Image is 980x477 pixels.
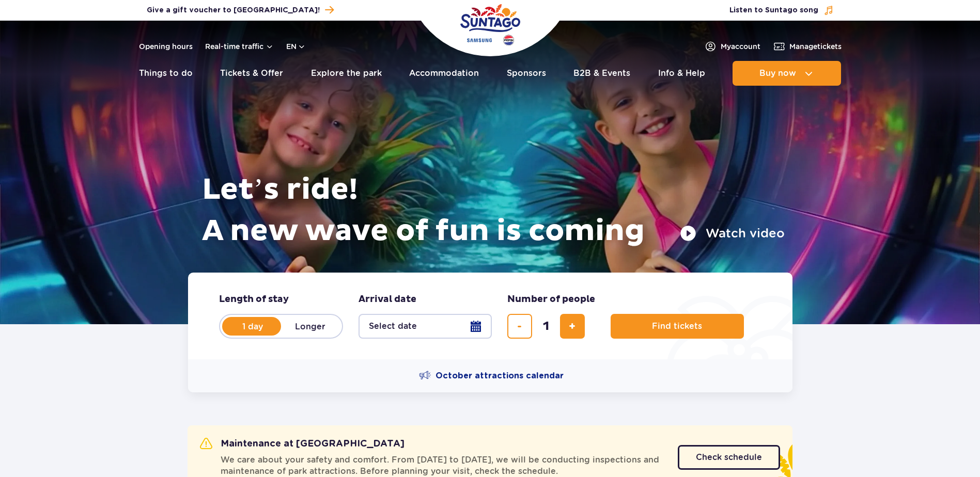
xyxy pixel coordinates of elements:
a: October attractions calendar [419,370,564,382]
button: Select date [359,314,492,339]
button: remove ticket [507,314,532,339]
a: B2B & Events [573,61,630,86]
button: add ticket [560,314,585,339]
input: number of tickets [534,314,558,339]
button: Listen to Suntago song [729,5,834,15]
label: Longer [281,315,340,337]
span: Manage tickets [789,41,842,52]
span: My account [721,41,760,52]
a: Managetickets [773,40,842,53]
button: Buy now [733,61,841,86]
button: Watch video [680,225,785,242]
span: Number of people [507,293,595,306]
a: Give a gift voucher to [GEOGRAPHIC_DATA]! [147,3,334,17]
span: Length of stay [219,293,289,306]
span: October attractions calendar [435,370,564,381]
span: Find tickets [652,322,702,331]
h2: Maintenance at [GEOGRAPHIC_DATA] [200,438,405,450]
form: Planning your visit to Park of Poland [188,273,792,359]
a: Info & Help [658,61,705,86]
a: Opening hours [139,41,193,52]
span: Arrival date [359,293,416,306]
span: We care about your safety and comfort. From [DATE] to [DATE], we will be conducting inspections a... [221,454,665,477]
span: Buy now [759,69,796,78]
button: en [286,41,306,52]
a: Myaccount [704,40,760,53]
a: Accommodation [409,61,479,86]
button: Find tickets [611,314,744,339]
h1: Let’s ride! A new wave of fun is coming [202,169,785,252]
button: Real-time traffic [205,42,274,51]
a: Explore the park [311,61,382,86]
a: Check schedule [678,445,780,470]
a: Tickets & Offer [220,61,283,86]
label: 1 day [223,315,282,337]
a: Sponsors [507,61,546,86]
a: Things to do [139,61,193,86]
span: Listen to Suntago song [729,5,818,15]
span: Give a gift voucher to [GEOGRAPHIC_DATA]! [147,5,320,15]
span: Check schedule [696,453,762,462]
